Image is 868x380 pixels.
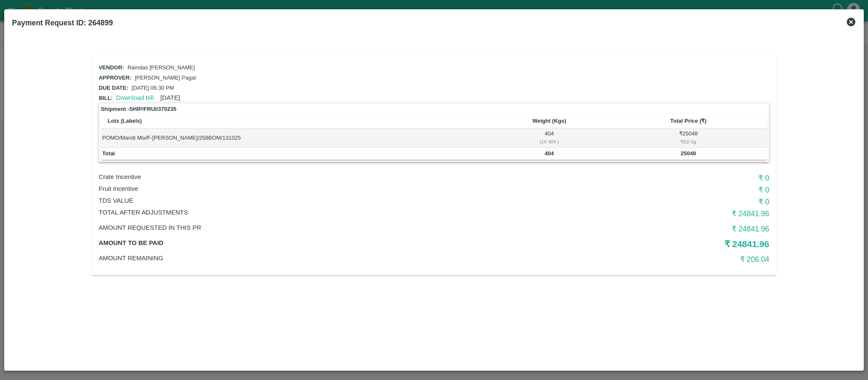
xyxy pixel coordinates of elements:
div: ( 1 X 404 ) [491,138,608,146]
td: ₹ 25048 [610,129,767,147]
span: Due date: [99,85,128,91]
p: Fruit Incentive [99,184,546,193]
b: 404 [545,150,554,157]
b: Total Price (₹) [670,118,707,124]
td: POMO/Mandi Mix/F-[PERSON_NAME]/258BOM/131025 [101,129,489,147]
div: ₹ 62 / kg [611,138,766,146]
b: Total [102,150,115,157]
p: TDS VALUE [99,196,546,205]
span: Vendor: [99,64,124,71]
h6: ₹ 0 [546,184,769,196]
p: Amount Remaining [99,253,546,263]
h6: ₹ 24841.96 [546,223,769,235]
h6: ₹ 206.04 [546,253,769,265]
span: Bill: [99,95,113,101]
h6: ₹ 0 [546,172,769,184]
b: Payment Request ID: 264899 [12,19,113,27]
p: Amount Requested in this PR [99,223,546,232]
a: Download bill [116,94,153,101]
p: [PERSON_NAME] Pagar [135,74,196,82]
b: Weight (Kgs) [532,118,566,124]
h6: ₹ 0 [546,196,769,208]
b: 25048 [681,150,696,157]
h6: ₹ 24841.96 [546,208,769,220]
p: Total After adjustments [99,208,546,217]
p: Ramdas [PERSON_NAME] [128,64,195,72]
span: Approver: [99,74,131,81]
span: [DATE] [160,94,180,101]
td: 404 [489,129,609,147]
h5: ₹ 24841.96 [546,238,769,250]
p: Amount to be paid [99,238,546,248]
p: Crate Incentive [99,172,546,182]
b: Lots (Labels) [108,118,142,124]
p: [DATE] 06:30 PM [132,84,174,92]
strong: Shipment - SHIP/FRUI/370235 [101,105,176,113]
